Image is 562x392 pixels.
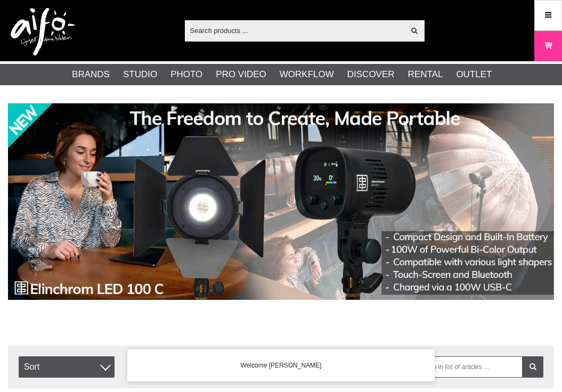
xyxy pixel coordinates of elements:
a: Rental [408,68,443,81]
span: Sort [19,356,115,378]
a: Workflow [280,68,334,81]
a: Discover [347,68,395,81]
input: Search products ... [185,22,405,38]
a: Pro Video [216,68,266,81]
img: Ad:002 banner-elin-led100c11390x.jpg [8,103,554,300]
span: Welcome [PERSON_NAME] [241,361,322,370]
a: Brands [72,68,110,81]
img: logo.png [11,8,75,56]
input: Search in list of articles ... [412,356,543,378]
a: Filter [522,356,543,378]
a: Studio [123,68,157,81]
a: Photo [170,68,202,81]
a: Outlet [456,68,492,81]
